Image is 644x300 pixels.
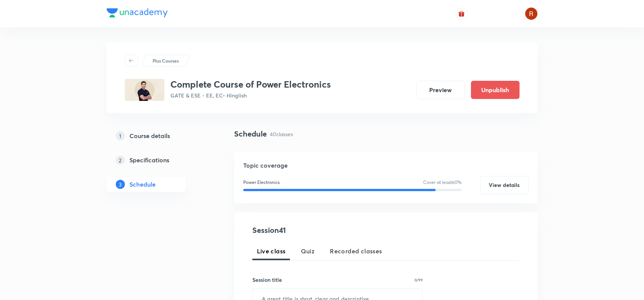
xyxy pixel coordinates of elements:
[257,247,286,256] span: Live class
[153,57,179,64] p: Plus Courses
[480,176,529,194] button: View details
[116,180,125,189] p: 3
[129,180,156,189] h5: Schedule
[107,128,210,143] a: 1Course details
[125,79,164,101] img: 32E9B284-EEE8-4ADE-AE22-EA7458C87281_plus.png
[252,276,282,284] h6: Session title
[455,8,468,20] button: avatar
[525,7,538,20] img: Rupsha chowdhury
[107,8,168,17] img: Company Logo
[330,247,382,256] span: Recorded classes
[170,91,331,99] p: GATE & ESE - EE, EC • Hinglish
[270,130,293,138] p: 40 classes
[414,278,423,282] p: 0/99
[234,128,267,140] h4: Schedule
[471,81,520,99] button: Unpublish
[301,247,315,256] span: Quiz
[107,152,210,168] a: 2Specifications
[107,8,168,19] a: Company Logo
[170,79,331,90] h3: Complete Course of Power Electronics
[116,155,125,165] p: 2
[129,131,170,140] h5: Course details
[416,81,465,99] button: Preview
[252,225,391,236] h4: Session 41
[129,155,169,165] h5: Specifications
[116,131,125,140] p: 1
[243,179,280,186] p: Power Electronics
[423,179,462,186] p: Cover at least 60 %
[458,10,465,17] img: avatar
[243,161,529,170] h5: Topic coverage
